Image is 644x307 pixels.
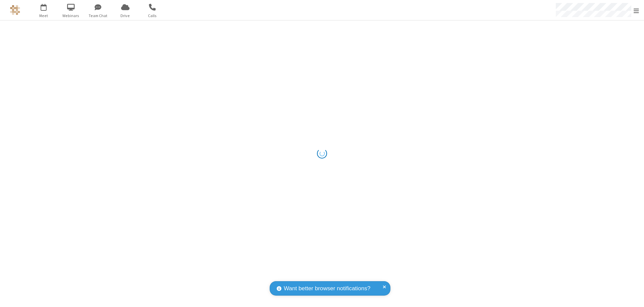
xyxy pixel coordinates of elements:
[284,284,370,293] span: Want better browser notifications?
[10,5,20,15] img: QA Selenium DO NOT DELETE OR CHANGE
[31,13,56,19] span: Meet
[86,13,111,19] span: Team Chat
[140,13,165,19] span: Calls
[58,13,84,19] span: Webinars
[113,13,138,19] span: Drive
